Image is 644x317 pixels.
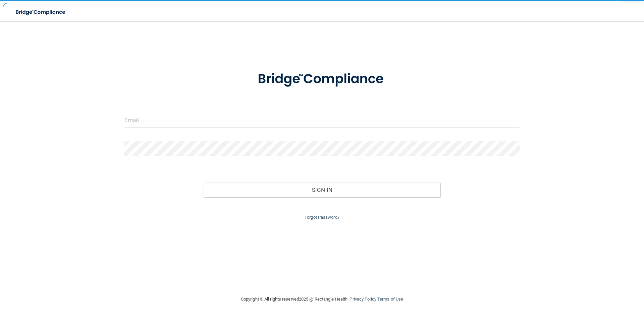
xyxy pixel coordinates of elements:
a: Privacy Policy [350,297,376,302]
input: Email [124,113,520,128]
img: bridge_compliance_login_screen.278c3ca4.svg [244,62,400,97]
a: Forgot Password? [305,215,339,220]
img: bridge_compliance_login_screen.278c3ca4.svg [10,5,72,19]
button: Sign In [204,182,441,197]
div: Copyright © All rights reserved 2025 @ Rectangle Health | | [200,288,444,310]
a: Terms of Use [377,297,403,302]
